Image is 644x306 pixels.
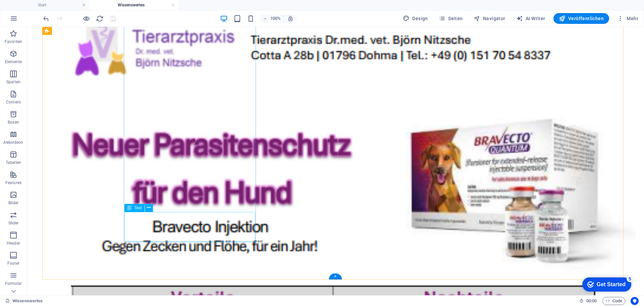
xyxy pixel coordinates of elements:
[471,13,508,24] button: Navigator
[50,1,56,8] div: 5
[474,15,505,22] span: Navigator
[7,261,19,266] p: Footer
[287,15,293,21] i: Bei Größenänderung Zoomstufe automatisch an das gewählte Gerät anpassen.
[5,3,54,17] div: Get Started 5 items remaining, 0% complete
[96,14,104,23] button: reload
[5,281,22,286] p: Formular
[5,39,22,44] p: Favoriten
[400,13,431,24] div: Design (Strg+Alt+Y)
[20,7,49,13] div: Get Started
[260,14,284,23] button: 100%
[89,1,178,9] h4: Wissenswertes
[400,13,431,24] button: Design
[5,297,43,305] a: Klick, um Auswahl aufzuheben. Doppelklick öffnet Seitenverwaltung
[3,140,23,145] p: Akkordeon
[553,13,609,24] button: Veröffentlichen
[614,13,641,24] button: Mehr
[436,13,466,24] button: Seiten
[42,14,50,23] button: undo
[270,14,281,23] h6: 100%
[617,15,638,22] span: Mehr
[8,120,19,125] p: Boxen
[5,180,21,185] p: Features
[602,297,625,305] button: Code
[6,160,21,165] p: Tabellen
[6,99,21,105] p: Content
[8,200,19,206] p: Bilder
[8,220,19,226] p: Slider
[516,15,545,22] span: AI Writer
[605,297,622,305] span: Code
[5,59,22,64] p: Elemente
[579,297,597,305] h6: Session-Zeit
[586,297,597,305] span: 00 00
[135,206,142,210] span: Text
[403,15,428,22] span: Design
[42,15,50,23] i: Rückgängig: Bild ändern (Strg+Z)
[329,273,342,279] div: +
[514,13,548,24] button: AI Writer
[6,79,20,85] p: Spalten
[591,298,592,303] span: :
[96,15,104,23] i: Seite neu laden
[7,241,20,246] p: Header
[559,15,604,22] span: Veröffentlichen
[631,297,639,305] button: Usercentrics
[439,15,463,22] span: Seiten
